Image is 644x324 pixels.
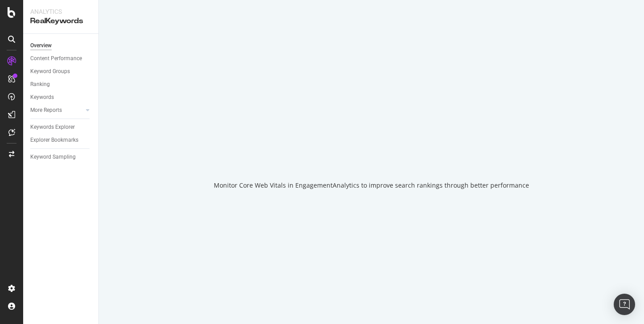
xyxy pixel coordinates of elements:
a: Keyword Groups [30,67,92,76]
a: Explorer Bookmarks [30,135,92,145]
div: Open Intercom Messenger [614,294,635,315]
div: Keywords Explorer [30,123,75,132]
div: Analytics [30,7,91,16]
a: Keywords Explorer [30,123,92,132]
a: Keywords [30,93,92,102]
div: Overview [30,41,52,50]
a: Keyword Sampling [30,152,92,162]
a: Content Performance [30,54,92,63]
div: Keyword Groups [30,67,70,76]
a: More Reports [30,106,83,115]
div: Ranking [30,80,50,89]
div: Monitor Core Web Vitals in EngagementAnalytics to improve search rankings through better performance [214,181,529,190]
div: More Reports [30,106,62,115]
a: Overview [30,41,92,50]
a: Ranking [30,80,92,89]
div: RealKeywords [30,16,91,26]
div: Keyword Sampling [30,152,76,162]
div: Content Performance [30,54,82,63]
div: Keywords [30,93,54,102]
div: animation [339,135,404,167]
div: Explorer Bookmarks [30,135,78,145]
